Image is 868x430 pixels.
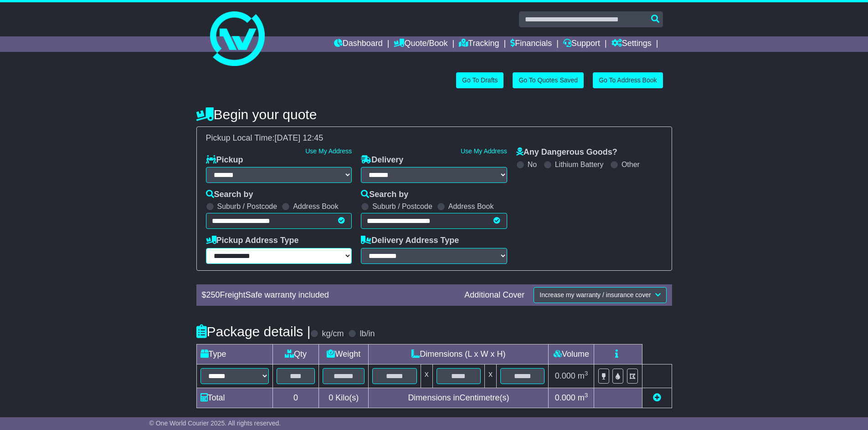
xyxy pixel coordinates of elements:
[322,329,344,339] label: kg/cm
[611,36,652,52] a: Settings
[360,329,375,339] label: lb/in
[196,388,272,408] td: Total
[516,147,617,157] label: Any Dangerous Goods?
[555,160,604,169] label: Lithium Battery
[206,290,220,299] span: 250
[578,371,588,380] span: m
[319,344,369,364] td: Weight
[578,393,588,402] span: m
[555,371,575,380] span: 0.000
[217,202,277,211] label: Suburb / Postcode
[461,147,507,155] a: Use My Address
[534,287,666,303] button: Increase my warranty / insurance cover
[369,388,549,408] td: Dimensions in Centimetre(s)
[361,155,403,165] label: Delivery
[593,72,663,88] a: Go To Address Book
[513,72,584,88] a: Go To Quotes Saved
[196,107,672,122] h4: Begin your quote
[293,202,339,211] label: Address Book
[549,344,594,364] td: Volume
[394,36,447,52] a: Quote/Book
[456,72,503,88] a: Go To Drafts
[197,290,460,300] div: $ FreightSafe warranty included
[510,36,552,52] a: Financials
[196,324,311,339] h4: Package details |
[485,364,497,388] td: x
[361,236,459,246] label: Delivery Address Type
[448,202,494,211] label: Address Book
[272,344,319,364] td: Qty
[206,190,253,200] label: Search by
[653,393,661,402] a: Add new item
[528,160,537,169] label: No
[206,155,243,165] label: Pickup
[459,36,499,52] a: Tracking
[372,202,432,211] label: Suburb / Postcode
[201,133,667,143] div: Pickup Local Time:
[206,236,299,246] label: Pickup Address Type
[149,420,281,427] span: © One World Courier 2025. All rights reserved.
[585,370,588,377] sup: 3
[585,392,588,399] sup: 3
[272,388,319,408] td: 0
[421,364,432,388] td: x
[563,36,600,52] a: Support
[460,290,529,300] div: Additional Cover
[555,393,575,402] span: 0.000
[319,388,369,408] td: Kilo(s)
[621,160,640,169] label: Other
[275,133,324,142] span: [DATE] 12:45
[305,147,352,155] a: Use My Address
[369,344,549,364] td: Dimensions (L x W x H)
[539,291,651,298] span: Increase my warranty / insurance cover
[361,190,408,200] label: Search by
[334,36,383,52] a: Dashboard
[196,344,272,364] td: Type
[329,393,333,402] span: 0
